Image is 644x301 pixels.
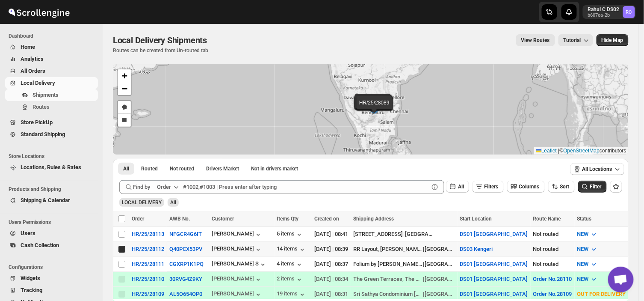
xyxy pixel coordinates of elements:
[132,246,164,252] button: HR/25/28112
[132,231,164,237] button: HR/25/28113
[212,290,263,299] button: [PERSON_NAME]
[354,275,423,283] div: The Green Terraces, The Keya Homes [GEOGRAPHIC_DATA]
[533,216,561,222] span: Route Name
[5,41,98,53] button: Home
[32,104,50,110] span: Routes
[516,34,555,46] button: view route
[590,184,602,190] span: Filter
[425,275,455,283] div: [GEOGRAPHIC_DATA], Bommasandra
[367,104,380,113] img: Marker
[405,230,435,238] div: [GEOGRAPHIC_DATA]
[572,287,641,301] button: OUT FOR DELIVERY
[315,275,349,283] div: [DATE] | 08:34
[315,260,349,268] div: [DATE] | 08:37
[21,131,65,137] span: Standard Shipping
[533,260,572,268] div: Not routed
[315,230,349,238] div: [DATE] | 08:41
[21,68,45,74] span: All Orders
[169,246,202,252] button: Q40PCX53PV
[425,260,455,268] div: [GEOGRAPHIC_DATA]
[21,80,55,86] span: Local Delivery
[597,34,629,46] button: Map action label
[21,275,40,281] span: Widgets
[169,261,204,267] button: CGXRP1K1PQ
[246,163,303,175] button: Un-claimable
[212,245,263,254] button: [PERSON_NAME]
[608,267,634,292] div: Open chat
[507,181,545,193] button: Columns
[460,216,492,222] span: Start Location
[277,290,307,299] div: 19 items
[519,184,540,190] span: Columns
[122,83,127,94] span: −
[558,34,593,46] button: Tutorial
[170,165,194,172] span: Not routed
[7,1,71,23] img: ScrollEngine
[354,260,423,268] div: Folium by [PERSON_NAME] [GEOGRAPHIC_DATA]
[5,89,98,101] button: Shipments
[5,239,98,251] button: Cash Collection
[425,290,455,298] div: [GEOGRAPHIC_DATA]
[366,103,379,112] img: Marker
[577,291,626,297] span: OUT FOR DELIVERY
[446,181,469,193] button: All
[5,65,98,77] button: All Orders
[113,47,210,54] p: Routes can be created from Un-routed tab
[122,200,162,206] span: LOCAL DELIVERY
[367,103,380,112] img: Marker
[354,260,455,268] div: |
[132,261,164,267] button: HR/25/28111
[165,163,199,175] button: Unrouted
[212,275,263,284] div: [PERSON_NAME]
[577,276,589,282] span: NEW
[588,13,620,18] p: b607ea-2b
[460,276,528,282] button: DS01 [GEOGRAPHIC_DATA]
[113,35,207,45] span: Local Delivery Shipments
[572,257,603,271] button: NEW
[460,231,528,237] button: DS01 [GEOGRAPHIC_DATA]
[122,70,127,81] span: +
[369,104,381,114] img: Marker
[354,245,455,253] div: |
[170,200,176,206] span: All
[521,37,550,44] span: View Routes
[560,184,570,190] span: Sort
[572,227,603,241] button: NEW
[21,197,70,203] span: Shipping & Calendar
[277,216,299,222] span: Items Qty
[132,291,164,297] button: HR/25/28109
[572,272,603,286] button: NEW
[354,230,403,238] div: [STREET_ADDRESS]
[132,276,164,282] button: HR/25/28110
[212,230,263,239] div: [PERSON_NAME]
[169,276,202,282] button: 30RVG4Z9KY
[212,260,267,269] button: [PERSON_NAME] S
[277,275,304,284] div: 2 items
[21,287,42,293] span: Tracking
[118,114,131,127] a: Draw a rectangle
[212,216,234,222] span: Customer
[277,260,304,269] button: 4 items
[9,153,98,160] span: Store Locations
[183,180,429,194] input: #1002,#1003 | Press enter after typing
[577,246,589,252] span: NEW
[123,165,129,172] span: All
[277,245,307,254] button: 14 items
[118,101,131,114] a: Draw a polygon
[369,104,381,113] img: Marker
[473,181,504,193] button: Filters
[9,264,98,271] span: Configurations
[366,102,379,112] img: Marker
[558,148,560,154] span: |
[251,165,298,172] span: Not in drivers market
[133,183,150,191] span: Find by
[602,37,623,44] span: Hide Map
[136,163,163,175] button: Routed
[484,184,499,190] span: Filters
[367,102,380,112] img: Marker
[564,148,600,154] a: OpenStreetMap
